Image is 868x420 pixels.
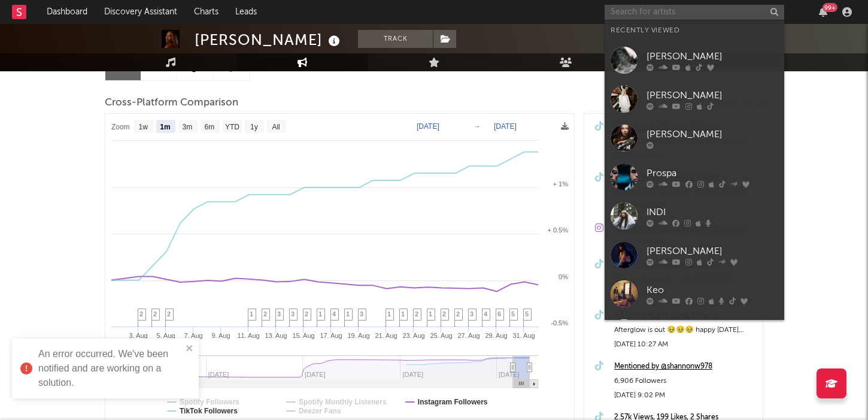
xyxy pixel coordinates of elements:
span: 2 [263,310,267,318]
span: 2 [456,310,460,318]
div: An error occurred. We've been notified and are working on a solution. [38,347,182,390]
text: 11. Aug [237,332,259,339]
text: -0.5% [551,319,568,327]
text: → [474,122,481,131]
text: 6m [205,123,215,131]
text: 1m [160,123,170,131]
span: 2 [305,310,308,318]
span: 6 [497,310,501,318]
button: Track [358,30,433,48]
span: 5 [525,310,529,318]
text: All [272,123,280,131]
text: 15. Aug [292,332,314,339]
text: Instagram Followers [418,398,488,406]
span: 5 [511,310,515,318]
text: 21. Aug [375,332,397,339]
span: 3 [360,310,363,318]
span: 3 [277,310,281,318]
span: 2 [167,310,171,318]
div: [PERSON_NAME] [195,30,343,50]
a: Keo [605,274,784,313]
div: 6,906 Followers [614,374,757,388]
text: 7. Aug [184,332,202,339]
text: 25. Aug [430,332,452,339]
div: [PERSON_NAME] [647,127,778,141]
text: + 1% [553,180,569,188]
text: YTD [225,123,239,131]
text: Spotify Monthly Listeners [299,398,387,406]
text: 3. Aug [129,332,147,339]
text: [DATE] [417,122,439,131]
span: 1 [387,310,391,318]
span: 2 [139,310,143,318]
span: 4 [332,310,336,318]
a: Cloonee [605,313,784,352]
text: 3m [183,123,193,131]
button: close [186,343,194,355]
div: Afterglow is out 🥹🥹🥹 happy [DATE] #afterglow #newmusic #trending #artist #singer [614,323,757,337]
div: Keo [647,283,778,297]
div: [PERSON_NAME] [647,88,778,102]
text: 31. Aug [512,332,535,339]
div: INDI [647,205,778,219]
div: [DATE] 10:27 AM [614,337,757,352]
span: 2 [415,310,418,318]
a: [PERSON_NAME] [605,41,784,80]
span: 1 [318,310,322,318]
a: [PERSON_NAME] [605,80,784,119]
text: 5. Aug [156,332,175,339]
span: 3 [470,310,474,318]
span: 1 [429,310,432,318]
span: 1 [401,310,405,318]
div: Prospa [647,166,778,180]
text: 13. Aug [265,332,287,339]
a: Prospa [605,158,784,197]
text: 23. Aug [402,332,424,339]
div: [DATE] 9:02 PM [614,388,757,403]
div: 99 + [823,3,837,12]
div: [PERSON_NAME] [647,49,778,64]
text: 0% [559,273,568,280]
span: 4 [484,310,487,318]
span: Cross-Platform Comparison [105,96,238,110]
text: 1y [250,123,258,131]
div: [PERSON_NAME] [647,244,778,258]
text: TikTok Followers [180,407,238,415]
text: 1w [139,123,148,131]
span: 3 [291,310,295,318]
input: Search for artists [605,5,784,20]
text: [DATE] [494,122,517,131]
text: 19. Aug [347,332,369,339]
a: INDI [605,197,784,235]
span: 2 [442,310,446,318]
text: Spotify Followers [180,398,239,406]
text: Deezer Fans [299,407,341,415]
span: 1 [346,310,350,318]
text: + 0.5% [547,226,568,234]
a: Mentioned by @shannonw978 [614,359,757,374]
span: 1 [250,310,253,318]
text: 9. Aug [211,332,230,339]
span: 2 [153,310,157,318]
text: 27. Aug [457,332,479,339]
text: Zoom [111,123,130,131]
a: [PERSON_NAME] [605,235,784,274]
text: 29. Aug [485,332,507,339]
button: 99+ [819,7,827,17]
a: [PERSON_NAME] [605,119,784,158]
text: 17. Aug [320,332,342,339]
div: Recently Viewed [611,23,778,38]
